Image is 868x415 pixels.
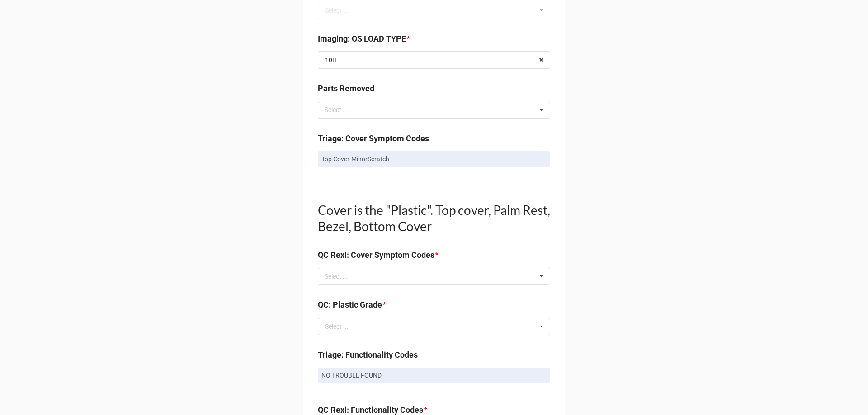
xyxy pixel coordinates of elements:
[325,57,337,63] div: 10H
[321,371,547,380] p: NO TROUBLE FOUND
[322,271,361,282] div: Select ...
[318,82,374,95] label: Parts Removed
[325,323,349,330] div: Select ...
[318,349,418,361] label: Triage: Functionality Codes
[318,298,382,311] label: QC: Plastic Grade
[318,132,429,145] label: Triage: Cover Symptom Codes
[322,105,361,115] div: Select ...
[318,202,550,234] h1: Cover is the "Plastic". Top cover, Palm Rest, Bezel, Bottom Cover
[318,249,434,261] label: QC Rexi: Cover Symptom Codes
[318,33,406,45] label: Imaging: OS LOAD TYPE
[321,154,547,163] p: Top Cover-MinorScratch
